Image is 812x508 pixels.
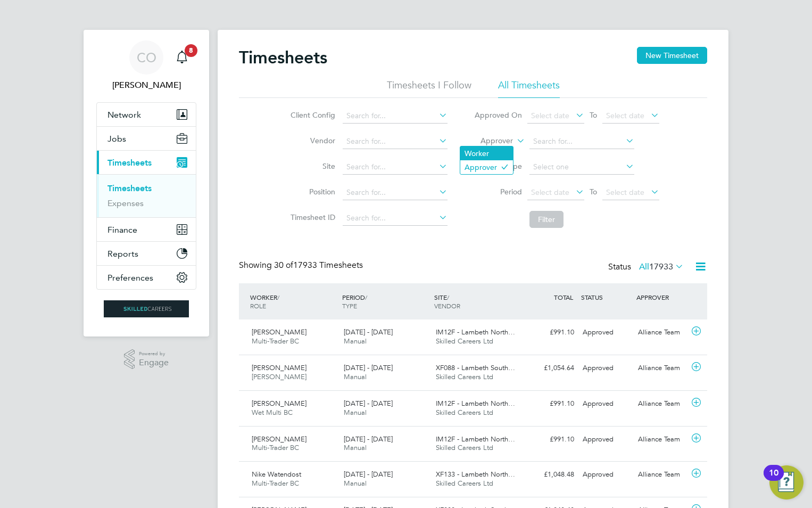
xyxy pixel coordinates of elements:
span: 30 of [274,260,293,271]
div: Alliance Team [634,466,689,484]
a: Expenses [107,198,144,208]
span: Skilled Careers Ltd [436,443,493,452]
span: [DATE] - [DATE] [344,435,393,444]
span: VENDOR [434,301,460,310]
span: Skilled Careers Ltd [436,479,493,488]
h2: Timesheets [239,47,327,68]
span: Multi-Trader BC [252,479,299,488]
div: APPROVER [634,288,689,307]
div: Approved [578,324,634,341]
button: Jobs [97,127,196,150]
span: Select date [531,187,569,197]
span: [DATE] - [DATE] [344,327,393,337]
span: Select date [606,187,644,197]
label: Period [474,187,522,196]
li: Approver [460,160,513,174]
div: Approved [578,466,634,484]
span: Finance [107,225,137,235]
span: / [447,293,449,301]
button: New Timesheet [637,47,707,64]
span: 8 [185,44,197,57]
label: Position [287,187,335,196]
span: 17933 [649,261,673,272]
span: IM12F - Lambeth North… [436,435,515,444]
a: Go to home page [96,300,196,317]
span: Wet Multi BC [252,408,293,417]
button: Preferences [97,266,196,289]
input: Search for... [343,185,448,200]
input: Search for... [343,134,448,149]
span: [PERSON_NAME] [252,372,306,381]
span: CO [137,51,156,64]
span: Manual [344,479,367,488]
button: Filter [529,211,564,228]
span: Select date [606,111,644,120]
span: Manual [344,443,367,452]
div: Timesheets [97,174,196,217]
nav: Main navigation [84,30,209,337]
a: Powered byEngage [124,349,169,370]
span: / [365,293,367,301]
div: £1,048.48 [523,466,578,484]
label: Timesheet ID [287,212,335,222]
span: Engage [139,358,169,367]
span: 17933 Timesheets [274,260,363,271]
div: WORKER [247,288,339,315]
div: Alliance Team [634,431,689,448]
div: £991.10 [523,431,578,448]
span: [PERSON_NAME] [252,327,306,337]
span: Network [107,110,141,120]
label: All [639,261,684,272]
span: [PERSON_NAME] [252,363,306,372]
span: Manual [344,372,367,381]
a: 8 [171,40,193,75]
span: Craig O'Donovan [96,79,196,92]
img: skilledcareers-logo-retina.png [104,300,189,317]
span: [PERSON_NAME] [252,399,306,408]
span: XF088 - Lambeth South… [436,363,515,372]
span: Manual [344,337,367,346]
div: Approved [578,395,634,413]
li: All Timesheets [498,79,560,98]
input: Search for... [343,109,448,124]
span: TOTAL [554,293,573,301]
span: Timesheets [107,158,152,168]
span: Multi-Trader BC [252,337,299,346]
div: Alliance Team [634,359,689,377]
div: Alliance Team [634,324,689,341]
span: Skilled Careers Ltd [436,337,493,346]
div: Approved [578,359,634,377]
label: Site [287,161,335,171]
span: To [586,185,600,199]
button: Finance [97,218,196,241]
input: Search for... [529,134,634,149]
div: PERIOD [339,288,432,315]
div: SITE [432,288,524,315]
span: IM12F - Lambeth North… [436,399,515,408]
span: [DATE] - [DATE] [344,399,393,408]
label: Vendor [287,136,335,145]
span: [DATE] - [DATE] [344,363,393,372]
button: Open Resource Center, 10 new notifications [769,465,803,499]
span: IM12F - Lambeth North… [436,327,515,337]
span: Powered by [139,349,169,358]
span: Multi-Trader BC [252,443,299,452]
input: Select one [529,160,634,175]
span: / [277,293,279,301]
input: Search for... [343,160,448,175]
div: Status [608,260,686,275]
span: ROLE [250,301,266,310]
span: Skilled Careers Ltd [436,408,493,417]
span: Preferences [107,273,153,283]
span: Jobs [107,134,126,144]
span: [DATE] - [DATE] [344,470,393,479]
div: Alliance Team [634,395,689,413]
span: To [586,108,600,122]
button: Timesheets [97,151,196,174]
div: £1,054.64 [523,359,578,377]
label: Client Config [287,110,335,120]
div: 10 [769,473,778,487]
div: STATUS [578,288,634,307]
div: Showing [239,260,365,271]
a: CO[PERSON_NAME] [96,40,196,92]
